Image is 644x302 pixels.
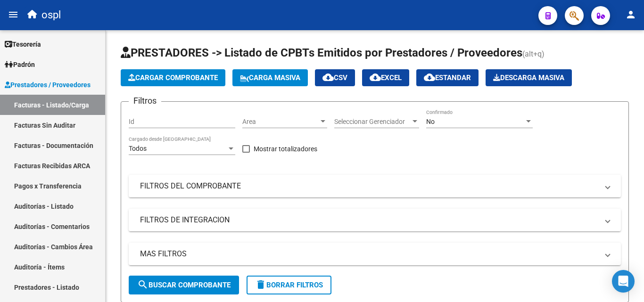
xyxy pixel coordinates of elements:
h3: Filtros [129,94,161,107]
app-download-masive: Descarga masiva de comprobantes (adjuntos) [486,69,572,86]
mat-expansion-panel-header: MAS FILTROS [129,243,621,265]
button: CSV [315,69,355,86]
mat-icon: delete [255,279,266,290]
mat-icon: person [625,9,636,20]
span: No [426,118,435,125]
button: Buscar Comprobante [129,276,239,294]
mat-expansion-panel-header: FILTROS DE INTEGRACION [129,209,621,231]
button: EXCEL [362,69,409,86]
span: Carga Masiva [240,73,300,82]
button: Cargar Comprobante [121,69,225,86]
button: Borrar Filtros [247,276,331,294]
span: Descarga Masiva [493,73,564,82]
span: Mostrar totalizadores [254,143,317,155]
span: Cargar Comprobante [128,73,218,82]
button: Descarga Masiva [486,69,572,86]
span: EXCEL [370,73,402,82]
span: Todos [129,145,147,152]
mat-icon: cloud_download [322,72,334,83]
mat-icon: menu [8,9,19,20]
span: Area [242,118,319,126]
mat-panel-title: FILTROS DEL COMPROBANTE [140,181,598,191]
div: Open Intercom Messenger [612,270,635,293]
mat-icon: cloud_download [424,72,435,83]
span: ospl [41,5,61,25]
span: Prestadores / Proveedores [5,80,91,90]
mat-panel-title: FILTROS DE INTEGRACION [140,215,598,225]
span: (alt+q) [522,49,545,58]
mat-expansion-panel-header: FILTROS DEL COMPROBANTE [129,175,621,197]
span: Borrar Filtros [255,281,323,289]
mat-icon: cloud_download [370,72,381,83]
mat-panel-title: MAS FILTROS [140,249,598,259]
span: PRESTADORES -> Listado de CPBTs Emitidos por Prestadores / Proveedores [121,46,522,59]
span: Estandar [424,73,471,82]
span: Padrón [5,59,35,70]
span: Tesorería [5,39,41,49]
span: Seleccionar Gerenciador [334,118,411,126]
button: Estandar [416,69,479,86]
mat-icon: search [137,279,149,290]
span: CSV [322,73,347,82]
span: Buscar Comprobante [137,281,231,289]
button: Carga Masiva [232,69,308,86]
